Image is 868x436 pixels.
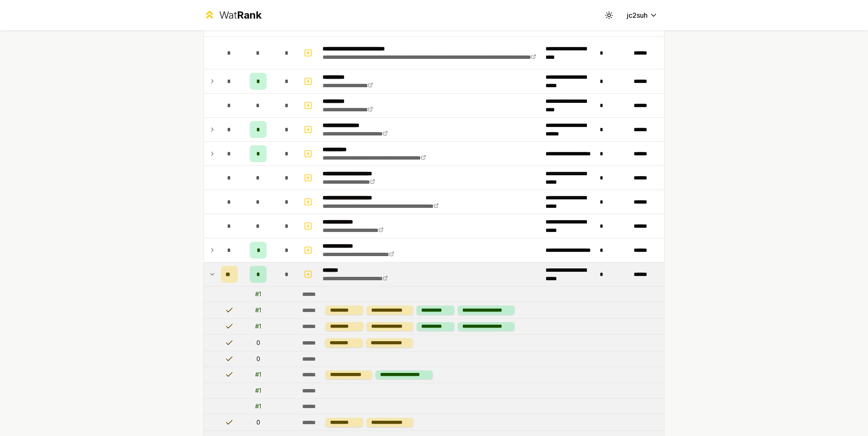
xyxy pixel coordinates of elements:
[255,290,261,298] div: # 1
[241,414,275,430] td: 0
[255,402,261,411] div: # 1
[255,386,261,395] div: # 1
[255,306,261,315] div: # 1
[241,335,275,351] td: 0
[219,8,262,22] div: Wat
[255,322,261,331] div: # 1
[627,10,648,20] span: jc2suh
[241,351,275,367] td: 0
[255,370,261,379] div: # 1
[620,8,665,23] button: jc2suh
[237,9,262,21] span: Rank
[203,8,262,22] a: WatRank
